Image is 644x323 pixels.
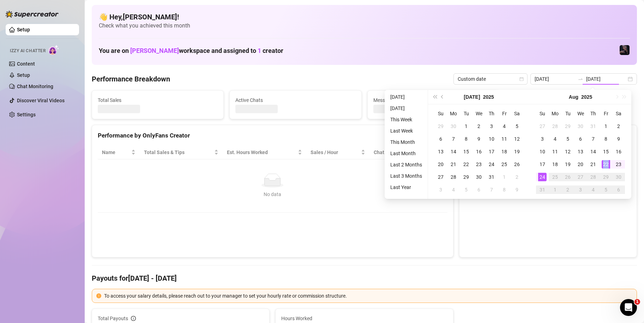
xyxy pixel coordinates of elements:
div: Sales by OnlyFans Creator [465,131,631,140]
input: End date [586,75,626,83]
span: Total Sales & Tips [144,148,213,156]
div: Est. Hours Worked [227,148,296,156]
h1: You are on workspace and assigned to creator [99,47,283,55]
th: Sales / Hour [306,146,369,159]
span: [PERSON_NAME] [130,47,179,54]
img: CYBERGIRL [620,45,630,55]
iframe: Intercom live chat [620,299,637,316]
span: 1 [258,47,261,54]
span: Check what you achieved this month [99,22,630,30]
div: To access your salary details, please reach out to your manager to set your hourly rate or commis... [104,292,632,300]
span: Custom date [458,74,523,84]
span: Total Sales [98,96,218,104]
a: Setup [17,72,30,78]
span: Izzy AI Chatter [10,48,46,54]
a: Chat Monitoring [17,84,53,89]
span: calendar [519,77,524,81]
th: Chat Conversion [369,146,447,159]
span: Sales / Hour [311,148,360,156]
span: 1 [634,299,640,305]
span: Messages Sent [373,96,493,104]
a: Content [17,61,35,67]
span: to [578,76,583,82]
span: Chat Conversion [374,148,437,156]
div: No data [105,190,440,198]
h4: Performance Breakdown [92,74,170,84]
a: Settings [17,112,36,117]
h4: Payouts for [DATE] - [DATE] [92,273,637,283]
th: Total Sales & Tips [140,146,223,159]
span: Active Chats [235,96,355,104]
span: exclamation-circle [96,293,101,298]
span: Name [102,148,130,156]
img: logo-BBDzfeDw.svg [6,11,59,18]
div: Performance by OnlyFans Creator [98,131,447,140]
span: Total Payouts [98,315,128,322]
a: Discover Viral Videos [17,98,65,103]
span: Hours Worked [281,315,447,322]
input: Start date [535,75,575,83]
span: info-circle [131,316,136,321]
span: swap-right [578,76,583,82]
h4: 👋 Hey, [PERSON_NAME] ! [99,12,630,22]
img: AI Chatter [48,45,59,55]
th: Name [98,146,140,159]
a: Setup [17,27,30,32]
